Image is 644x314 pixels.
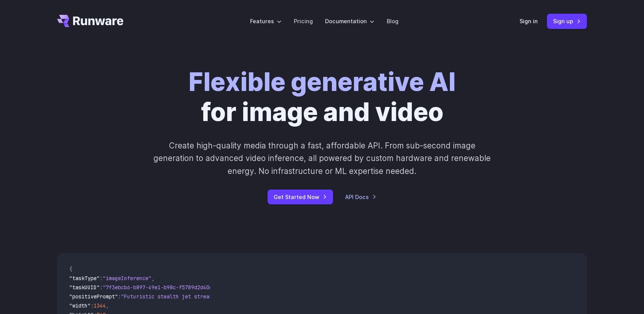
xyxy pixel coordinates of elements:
[268,190,333,204] a: Get Started Now
[250,17,282,26] label: Features
[106,302,109,309] span: ,
[121,293,398,300] span: "Futuristic stealth jet streaking through a neon-lit cityscape with glowing purple exhaust"
[69,284,100,291] span: "taskUUID"
[387,17,399,26] a: Blog
[94,302,106,309] span: 1344
[91,302,94,309] span: :
[325,17,375,26] label: Documentation
[547,14,587,29] a: Sign up
[100,275,103,282] span: :
[520,17,538,26] a: Sign in
[103,275,151,282] span: "imageInference"
[57,15,123,27] a: Go to /
[188,67,456,127] h1: for image and video
[69,293,118,300] span: "positivePrompt"
[294,17,313,26] a: Pricing
[69,266,72,273] span: {
[188,67,456,97] strong: Flexible generative AI
[118,293,121,300] span: :
[345,193,376,201] a: API Docs
[69,275,100,282] span: "taskType"
[153,139,492,177] p: Create high-quality media through a fast, affordable API. From sub-second image generation to adv...
[69,302,91,309] span: "width"
[100,284,103,291] span: :
[151,275,155,282] span: ,
[103,284,218,291] span: "7f3ebcb6-b897-49e1-b98c-f5789d2d40d7"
